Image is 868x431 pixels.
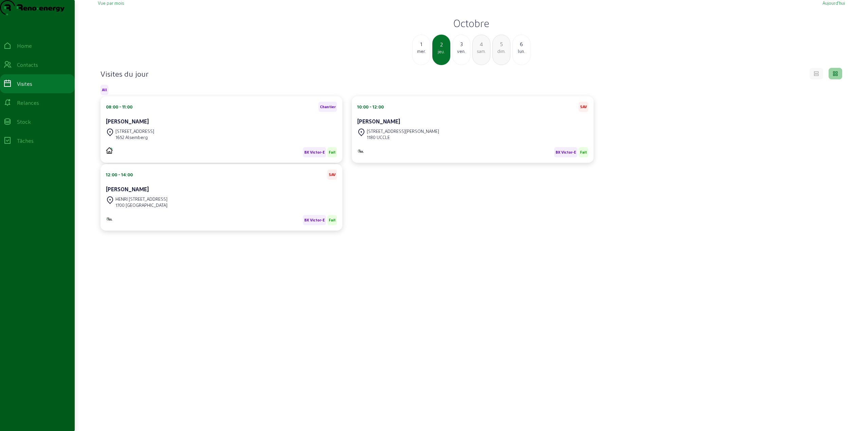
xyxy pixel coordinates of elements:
span: BX Victor-E [304,150,325,155]
div: sam. [473,48,490,54]
h4: Visites du jour [101,69,148,78]
div: 3 [453,40,470,48]
span: Fait [329,150,336,155]
img: PVELEC [106,147,113,154]
div: mer. [413,48,430,54]
div: ven. [453,48,470,54]
span: Aujourd'hui [822,0,845,5]
span: SAV [329,172,336,177]
div: jeu. [433,48,450,55]
div: lun. [513,48,530,54]
div: 5 [493,40,510,48]
cam-card-title: [PERSON_NAME] [106,186,149,192]
img: Monitoring et Maintenance [106,217,113,221]
div: 6 [513,40,530,48]
span: Fait [580,150,587,155]
div: 4 [473,40,490,48]
h2: Octobre [98,17,845,29]
div: 1180 UCCLE [367,134,439,140]
div: 2 [433,40,450,48]
cam-card-title: [PERSON_NAME] [357,118,400,124]
span: Vue par mois [98,0,124,5]
span: Chantier [320,104,336,109]
div: Tâches [17,137,34,145]
div: Home [17,42,32,50]
div: 1 [413,40,430,48]
span: SAV [580,104,587,109]
img: Monitoring et Maintenance [357,149,364,153]
div: HENRI [STREET_ADDRESS] [115,196,167,202]
cam-card-title: [PERSON_NAME] [106,118,149,124]
div: [STREET_ADDRESS] [115,128,154,134]
div: Contacts [17,61,38,69]
div: 10:00 - 12:00 [357,104,384,110]
div: 1700 [GEOGRAPHIC_DATA] [115,202,167,208]
div: [STREET_ADDRESS][PERSON_NAME] [367,128,439,134]
div: dim. [493,48,510,54]
div: Stock [17,118,31,126]
span: BX Victor-E [556,150,576,155]
div: 12:00 - 14:00 [106,172,133,178]
span: BX Victor-E [304,218,325,222]
div: 1652 Alsemberg [115,134,154,140]
div: Relances [17,99,39,107]
div: 08:00 - 11:00 [106,104,132,110]
div: Visites [17,80,32,88]
span: Fait [329,218,336,222]
span: All [102,87,107,92]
